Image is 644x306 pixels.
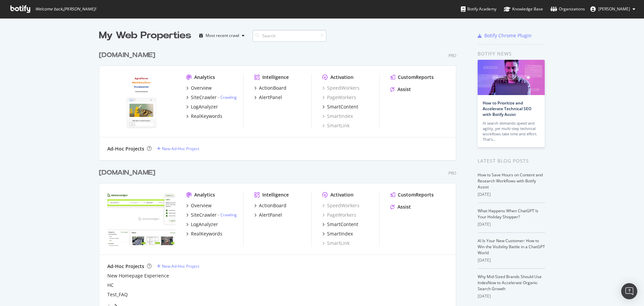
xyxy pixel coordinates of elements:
[327,221,358,228] div: SmartContent
[186,103,218,110] a: LogAnalyzer
[621,283,637,299] div: Open Intercom Messenger
[448,170,456,176] div: Pro
[478,191,545,198] div: [DATE]
[478,172,543,190] a: How to Save Hours on Content and Research Workflows with Botify Assist
[197,30,247,41] button: Most recent crawl
[330,191,354,198] div: Activation
[585,4,641,14] button: [PERSON_NAME]
[322,221,358,228] a: SmartContent
[550,6,585,12] div: Organizations
[397,86,411,93] div: Assist
[191,230,222,237] div: RealKeywords
[35,6,96,12] span: Welcome back, [PERSON_NAME] !
[259,202,286,209] div: ActionBoard
[330,74,354,81] div: Activation
[218,94,237,100] div: -
[327,103,358,110] div: SmartContent
[390,86,411,93] a: Assist
[194,74,215,81] div: Analytics
[186,212,237,218] a: SiteCrawler- Crawling
[191,103,218,110] div: LogAnalyzer
[107,272,169,279] a: New Homepage Experience
[253,30,326,42] input: Search
[327,230,353,237] div: SmartIndex
[107,74,175,128] img: agriaffaires.de
[322,122,350,129] a: SmartLink
[186,94,237,101] a: SiteCrawler- Crawling
[99,50,155,60] div: [DOMAIN_NAME]
[322,230,353,237] a: SmartIndex
[390,204,411,210] a: Assist
[218,212,237,218] div: -
[107,282,114,289] a: HC
[461,6,496,12] div: Botify Academy
[483,100,531,117] a: How to Prioritize and Accelerate Technical SEO with Botify Assist
[397,204,411,210] div: Assist
[162,146,199,151] div: New Ad-Hoc Project
[186,202,212,209] a: Overview
[390,191,434,198] a: CustomReports
[478,257,545,263] div: [DATE]
[322,103,358,110] a: SmartContent
[478,32,532,39] a: Botify Chrome Plugin
[220,94,237,100] a: Crawling
[478,238,545,256] a: AI Is Your New Customer: How to Win the Visibility Battle in a ChatGPT World
[484,32,532,39] div: Botify Chrome Plugin
[191,85,212,91] div: Overview
[191,221,218,228] div: LogAnalyzer
[322,94,356,101] a: PageWorkers
[186,113,222,120] a: RealKeywords
[107,145,144,152] div: Ad-Hoc Projects
[262,191,289,198] div: Intelligence
[504,6,543,12] div: Knowledge Base
[259,212,282,218] div: AlertPanel
[99,29,191,42] div: My Web Properties
[191,212,217,218] div: SiteCrawler
[254,212,282,218] a: AlertPanel
[254,85,286,91] a: ActionBoard
[186,221,218,228] a: LogAnalyzer
[398,74,434,81] div: CustomReports
[157,146,199,151] a: New Ad-Hoc Project
[478,50,545,57] div: Botify news
[478,157,545,165] div: Latest Blog Posts
[483,121,540,142] div: AI search demands speed and agility, yet multi-step technical workflows take time and effort. Tha...
[259,85,286,91] div: ActionBoard
[220,212,237,218] a: Crawling
[322,113,353,120] a: SmartIndex
[99,168,155,178] div: [DOMAIN_NAME]
[322,202,360,209] a: SpeedWorkers
[186,85,212,91] a: Overview
[194,191,215,198] div: Analytics
[107,263,144,270] div: Ad-Hoc Projects
[157,263,199,269] a: New Ad-Hoc Project
[598,6,630,12] span: Matthieu Feru
[107,291,128,298] a: Test_FAQ
[478,60,545,95] img: How to Prioritize and Accelerate Technical SEO with Botify Assist
[322,85,360,91] a: SpeedWorkers
[322,212,356,218] a: PageWorkers
[99,168,158,178] a: [DOMAIN_NAME]
[254,202,286,209] a: ActionBoard
[390,74,434,81] a: CustomReports
[191,202,212,209] div: Overview
[162,263,199,269] div: New Ad-Hoc Project
[478,208,538,220] a: What Happens When ChatGPT Is Your Holiday Shopper?
[398,191,434,198] div: CustomReports
[478,274,542,292] a: Why Mid-Sized Brands Should Use IndexNow to Accelerate Organic Search Growth
[99,50,158,60] a: [DOMAIN_NAME]
[259,94,282,101] div: AlertPanel
[322,240,350,247] a: SmartLink
[191,113,222,120] div: RealKeywords
[206,34,239,38] div: Most recent crawl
